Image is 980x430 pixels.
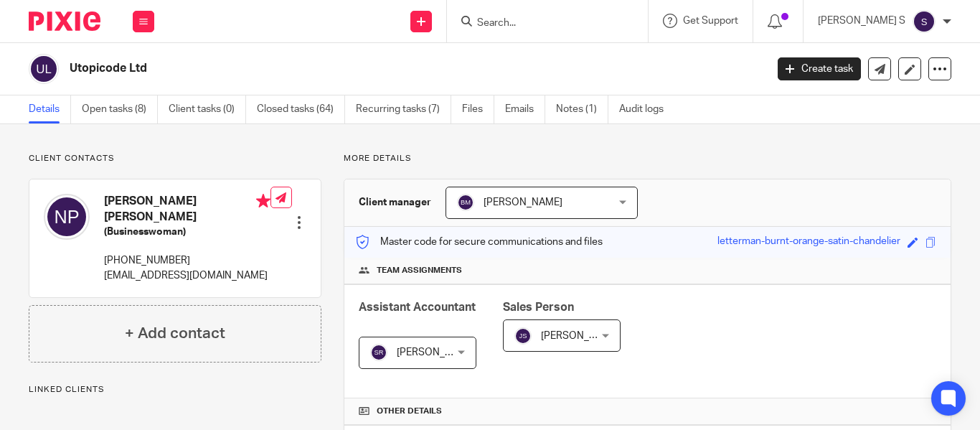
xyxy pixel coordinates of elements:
[344,153,951,164] p: More details
[397,347,476,357] span: [PERSON_NAME]
[359,195,431,210] h3: Client manager
[104,194,270,225] h4: [PERSON_NAME] [PERSON_NAME]
[257,95,345,123] a: Closed tasks (64)
[377,406,442,417] span: Other details
[778,57,861,80] a: Create task
[82,95,158,123] a: Open tasks (8)
[541,331,620,341] span: [PERSON_NAME]
[104,225,270,239] h5: (Businesswoman)
[125,322,225,345] h4: + Add contact
[503,302,574,313] span: Sales Person
[683,16,738,26] span: Get Support
[355,235,603,249] p: Master code for secure communications and files
[44,194,90,240] img: svg%3E
[104,268,270,283] p: [EMAIL_ADDRESS][DOMAIN_NAME]
[462,95,494,123] a: Files
[359,302,476,313] span: Assistant Accountant
[256,194,270,208] i: Primary
[29,95,71,123] a: Details
[356,95,451,123] a: Recurring tasks (7)
[476,17,605,30] input: Search
[29,384,321,396] p: Linked clients
[514,327,532,345] img: svg%3E
[457,194,474,211] img: svg%3E
[505,95,545,123] a: Emails
[818,14,905,28] p: [PERSON_NAME] S
[619,95,674,123] a: Audit logs
[370,344,387,361] img: svg%3E
[913,10,936,33] img: svg%3E
[484,197,562,207] span: [PERSON_NAME]
[556,95,608,123] a: Notes (1)
[29,54,59,84] img: svg%3E
[104,253,270,268] p: [PHONE_NUMBER]
[70,61,619,76] h2: Utopicode Ltd
[377,265,462,276] span: Team assignments
[29,153,321,164] p: Client contacts
[717,234,900,251] div: letterman-burnt-orange-satin-chandelier
[169,95,246,123] a: Client tasks (0)
[29,11,100,31] img: Pixie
